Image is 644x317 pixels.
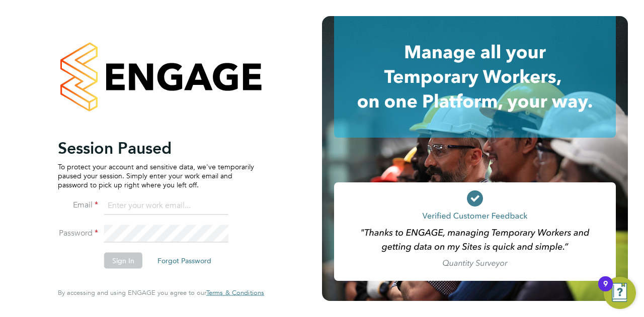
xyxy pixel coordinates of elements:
[603,284,608,297] div: 9
[104,197,228,215] input: Enter your work email...
[58,228,98,238] label: Password
[58,288,264,297] span: By accessing and using ENGAGE you agree to our
[58,138,254,158] h2: Session Paused
[104,253,142,269] button: Sign In
[149,253,219,269] button: Forgot Password
[58,199,98,210] label: Email
[58,162,254,189] p: To protect your account and sensitive data, we've temporarily paused your session. Simply enter y...
[206,289,264,297] a: Terms & Conditions
[604,277,636,309] button: Open Resource Center, 9 new notifications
